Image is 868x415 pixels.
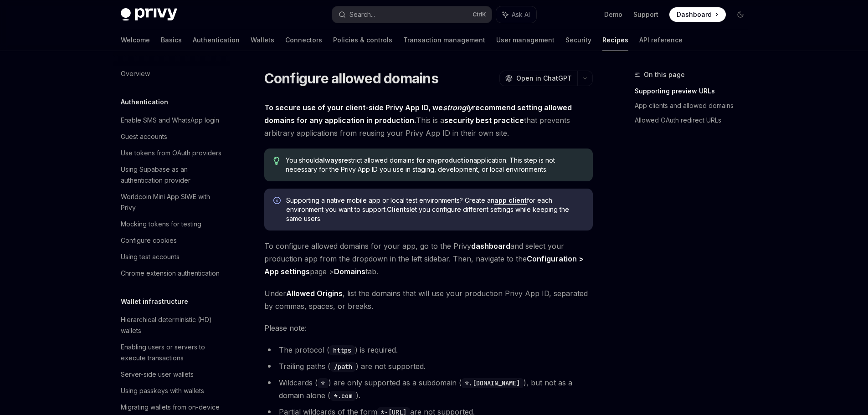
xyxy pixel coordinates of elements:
[273,197,282,206] svg: Info
[113,112,230,128] a: Enable SMS and WhatsApp login
[113,249,230,265] a: Using test accounts
[473,11,486,18] span: Ctrl K
[332,6,492,23] button: Search...CtrlK
[113,312,230,339] a: Hierarchical deterministic (HD) wallets
[113,145,230,161] a: Use tokens from OAuth providers
[494,196,527,205] a: app client
[113,216,230,232] a: Mocking tokens for testing
[733,7,748,22] button: Toggle dark mode
[602,29,628,51] a: Recipes
[512,10,530,19] span: Ask AI
[113,232,230,249] a: Configure cookies
[565,29,591,51] a: Security
[121,314,225,336] div: Hierarchical deterministic (HD) wallets
[113,66,230,82] a: Overview
[121,296,188,307] h5: Wallet infrastructure
[330,362,356,372] code: /path
[496,6,536,23] button: Ask AI
[334,267,365,276] strong: Domains
[471,241,510,251] strong: dashboard
[121,131,167,142] div: Guest accounts
[496,29,555,51] a: User management
[403,29,485,51] a: Transaction management
[161,29,182,51] a: Basics
[121,29,150,51] a: Welcome
[273,157,280,165] svg: Tip
[471,241,510,251] a: dashboard
[635,84,755,98] a: Supporting preview URLs
[121,68,150,79] div: Overview
[121,148,221,159] div: Use tokens from OAuth providers
[319,156,342,164] strong: always
[349,9,375,20] div: Search...
[113,339,230,366] a: Enabling users or servers to execute transactions
[330,391,356,401] code: *.com
[121,342,225,364] div: Enabling users or servers to execute transactions
[121,8,177,21] img: dark logo
[669,7,726,22] a: Dashboard
[499,71,577,86] button: Open in ChatGPT
[264,376,593,402] li: Wildcards ( ) are only supported as a subdomain ( ), but not as a domain alone ( ).
[444,116,524,125] strong: security best practice
[113,366,230,383] a: Server-side user wallets
[635,113,755,128] a: Allowed OAuth redirect URLs
[604,10,622,19] a: Demo
[333,29,392,51] a: Policies & controls
[264,240,593,278] span: To configure allowed domains for your app, go to the Privy and select your production app from th...
[251,29,274,51] a: Wallets
[635,98,755,113] a: App clients and allowed domains
[438,156,473,164] strong: production
[113,161,230,189] a: Using Supabase as an authentication provider
[677,10,712,19] span: Dashboard
[264,287,593,313] span: Under , list the domains that will use your production Privy App ID, separated by commas, spaces,...
[121,369,194,380] div: Server-side user wallets
[121,251,180,262] div: Using test accounts
[113,265,230,282] a: Chrome extension authentication
[121,164,225,186] div: Using Supabase as an authentication provider
[264,70,438,87] h1: Configure allowed domains
[264,360,593,373] li: Trailing paths ( ) are not supported.
[443,103,472,112] em: strongly
[462,378,524,388] code: *.[DOMAIN_NAME]
[113,128,230,145] a: Guest accounts
[121,219,201,230] div: Mocking tokens for testing
[264,101,593,139] span: This is a that prevents arbitrary applications from reusing your Privy App ID in their own site.
[121,268,220,279] div: Chrome extension authentication
[286,289,343,298] strong: Allowed Origins
[113,189,230,216] a: Worldcoin Mini App SIWE with Privy
[633,10,658,19] a: Support
[113,383,230,399] a: Using passkeys with wallets
[121,191,225,213] div: Worldcoin Mini App SIWE with Privy
[121,115,219,126] div: Enable SMS and WhatsApp login
[387,205,410,213] strong: Clients
[121,97,168,108] h5: Authentication
[264,322,593,334] span: Please note:
[286,156,583,174] span: You should restrict allowed domains for any application. This step is not necessary for the Privy...
[516,74,572,83] span: Open in ChatGPT
[193,29,240,51] a: Authentication
[286,196,584,223] span: Supporting a native mobile app or local test environments? Create an for each environment you wan...
[264,343,593,356] li: The protocol ( ) is required.
[285,29,322,51] a: Connectors
[121,385,204,396] div: Using passkeys with wallets
[264,103,572,125] strong: To secure use of your client-side Privy App ID, we recommend setting allowed domains for any appl...
[329,345,355,355] code: https
[644,69,685,80] span: On this page
[639,29,683,51] a: API reference
[121,235,177,246] div: Configure cookies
